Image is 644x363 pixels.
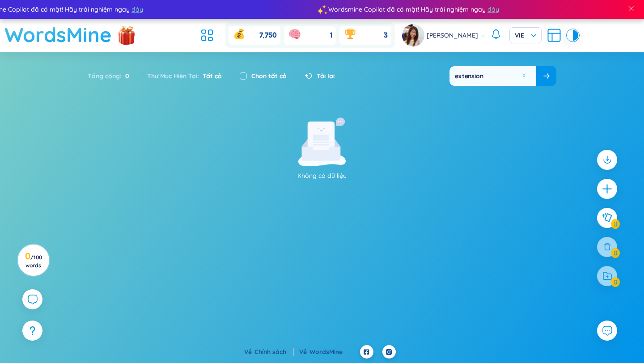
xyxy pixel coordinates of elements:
[299,347,350,357] div: Về
[131,4,143,14] span: đây
[330,30,332,40] span: 1
[244,347,294,357] div: Về
[427,30,478,40] span: [PERSON_NAME]
[259,30,276,40] span: 7,750
[138,67,231,85] div: Thư Mục Hiện Tại :
[487,4,499,14] span: đây
[402,24,424,46] img: avatar
[317,71,335,81] span: Tải lại
[23,253,43,269] h3: 0
[602,183,613,194] span: plus
[384,30,388,40] span: 3
[199,171,445,181] p: Không có dữ liệu
[122,71,129,81] span: 0
[309,348,350,356] a: WordsMine
[449,66,536,86] input: Nhập từ khóa
[118,21,136,48] img: flashSalesIcon.a7f4f837.png
[254,348,294,356] a: Chính sách
[4,19,112,51] a: WordsMine
[88,67,138,85] div: Tổng cộng :
[251,71,287,81] label: Chọn tất cả
[515,31,536,40] span: VIE
[199,72,222,80] span: Tất cả
[25,254,42,269] span: / 100 words
[402,24,427,46] a: avatar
